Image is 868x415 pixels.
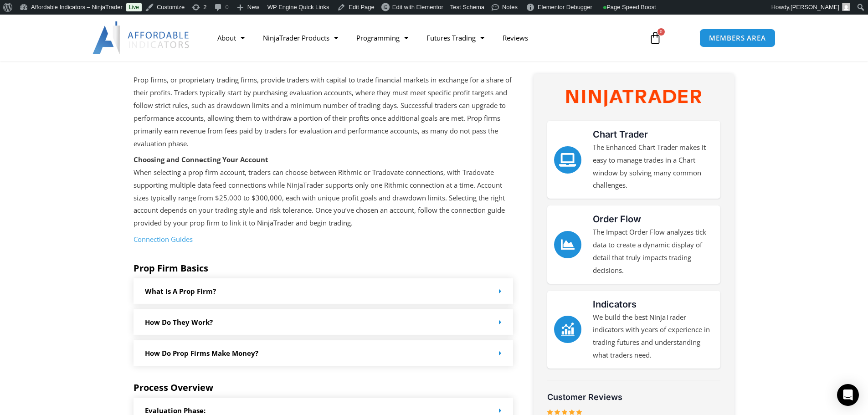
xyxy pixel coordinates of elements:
[566,90,701,107] img: NinjaTrader Wordmark color RGB | Affordable Indicators – NinjaTrader
[593,311,714,362] p: We build the best NinjaTrader indicators with years of experience in trading futures and understa...
[547,392,720,402] h3: Customer Reviews
[593,129,648,140] a: Chart Trader
[709,35,766,41] span: MEMBERS AREA
[593,299,637,310] a: Indicators
[417,27,493,48] a: Futures Trading
[593,214,641,225] a: Order Flow
[145,287,216,296] a: What is a prop firm?
[635,25,675,51] a: 0
[392,4,443,10] span: Edit with Elementor
[134,263,514,274] h5: Prop Firm Basics
[254,27,347,48] a: NinjaTrader Products
[493,27,537,48] a: Reviews
[126,3,142,11] a: Live
[134,155,268,164] strong: Choosing and Connecting Your Account
[134,235,193,244] a: Connection Guides
[554,231,581,258] a: Order Flow
[134,154,514,230] p: When selecting a prop firm account, traders can choose between Rithmic or Tradovate connections, ...
[134,278,514,304] div: What is a prop firm?
[791,4,839,10] span: [PERSON_NAME]
[134,382,514,393] h5: Process Overview
[657,28,665,36] span: 0
[145,406,205,415] a: Evaluation Phase:
[145,348,258,358] a: How do Prop Firms make money?
[134,74,514,150] p: Prop firms, or proprietary trading firms, provide traders with capital to trade financial markets...
[699,29,776,47] a: MEMBERS AREA
[92,21,190,54] img: LogoAI | Affordable Indicators – NinjaTrader
[554,316,581,343] a: Indicators
[837,384,859,406] div: Open Intercom Messenger
[208,27,638,48] nav: Menu
[208,27,254,48] a: About
[554,146,581,174] a: Chart Trader
[593,141,714,192] p: The Enhanced Chart Trader makes it easy to manage trades in a Chart window by solving many common...
[593,226,714,277] p: The Impact Order Flow analyzes tick data to create a dynamic display of detail that truly impacts...
[134,309,514,335] div: How Do they work?
[347,27,417,48] a: Programming
[145,318,213,327] a: How Do they work?
[134,340,514,366] div: How do Prop Firms make money?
